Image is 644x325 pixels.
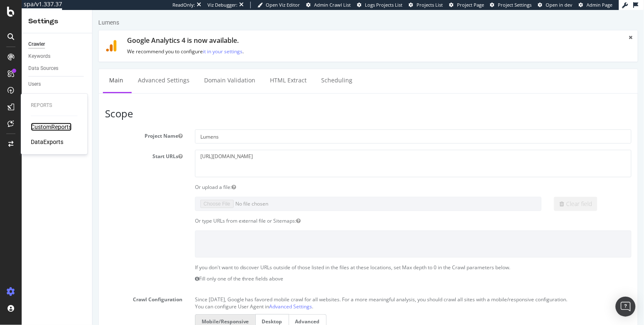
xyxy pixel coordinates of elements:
[39,59,103,82] a: Advanced Settings
[28,80,86,89] a: Users
[546,2,573,8] span: Open in dev
[28,64,86,73] a: Data Sources
[257,2,300,8] a: Open Viz Editor
[102,283,539,293] p: Since [DATE], Google has favored mobile crawl for all websites. For a more meaningful analysis, y...
[102,254,539,261] p: If you don't want to discover URLs outside of those listed in the files at these locations, set M...
[171,59,220,82] a: HTML Extract
[96,174,545,181] div: Or upload a file:
[6,283,96,293] label: Crawl Configuration
[449,2,484,8] a: Project Page
[207,2,237,8] div: Viz Debugger:
[457,2,484,8] span: Project Page
[86,143,90,150] button: Start URLs
[28,92,86,101] a: Admin
[102,304,163,319] label: Mobile/Responsive
[10,59,37,82] a: Main
[357,2,402,8] a: Logs Projects List
[365,2,402,8] span: Logs Projects List
[31,102,77,109] div: Reports
[102,265,539,272] p: Fill only one of the three fields above
[222,59,266,82] a: Scheduling
[28,92,43,101] div: Admin
[28,40,45,49] div: Crawler
[490,2,532,8] a: Project Settings
[616,297,636,317] div: Open Intercom Messenger
[105,59,169,82] a: Domain Validation
[306,2,351,8] a: Admin Crawl List
[28,64,58,73] div: Data Sources
[266,2,300,8] span: Open Viz Editor
[197,304,234,319] label: Advanced
[177,293,220,300] a: Advanced Settings
[12,98,539,109] h3: Scope
[110,38,150,45] a: it in your settings
[86,122,90,129] button: Project Name
[417,2,443,8] span: Projects List
[314,2,351,8] span: Admin Crawl List
[31,138,63,146] a: DataExports
[6,140,96,150] label: Start URLs
[409,2,443,8] a: Projects List
[28,52,50,61] div: Keywords
[172,2,195,8] div: ReadOnly:
[579,2,613,8] a: Admin Page
[28,17,85,26] div: Settings
[6,8,27,17] div: Lumens
[96,207,545,214] div: Or type URLs from external file or Sitemaps:
[13,30,25,42] img: ga4.9118ffdc1441.svg
[6,119,96,129] label: Project Name
[498,2,532,8] span: Project Settings
[102,140,539,167] textarea: [URL][DOMAIN_NAME]
[102,293,539,300] p: You can configure User Agent in .
[28,52,86,61] a: Keywords
[35,27,527,35] h1: Google Analytics 4 is now available.
[538,2,573,8] a: Open in dev
[28,40,86,49] a: Crawler
[28,80,41,89] div: Users
[31,123,72,131] a: CustomReports
[163,304,197,319] label: Desktop
[587,2,613,8] span: Admin Page
[35,38,527,45] p: We recommend you to configure .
